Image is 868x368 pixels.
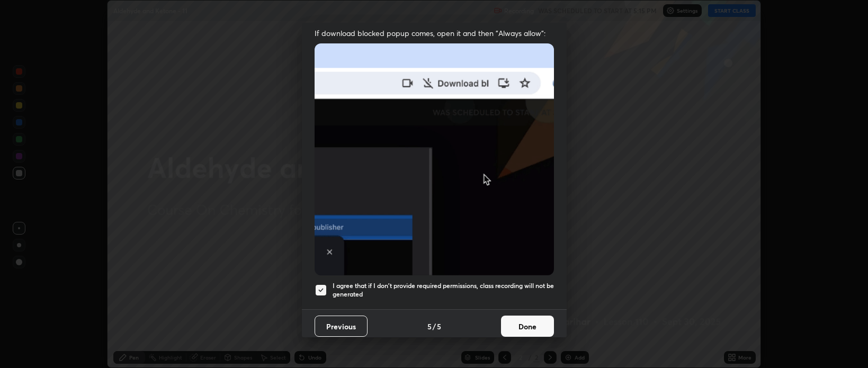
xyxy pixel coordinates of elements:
[333,282,554,298] h5: I agree that if I don't provide required permissions, class recording will not be generated
[315,43,554,275] img: downloads-permission-blocked.gif
[501,316,554,337] button: Done
[427,321,432,332] h4: 5
[433,321,436,332] h4: /
[437,321,441,332] h4: 5
[315,28,554,38] span: If download blocked popup comes, open it and then "Always allow":
[315,316,368,337] button: Previous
